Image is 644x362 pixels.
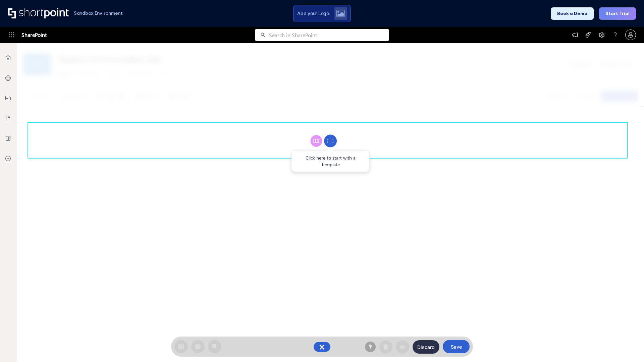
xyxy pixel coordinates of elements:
[551,7,594,20] button: Book a Demo
[523,284,644,362] iframe: Chat Widget
[336,10,345,17] img: Upload logo
[297,10,330,16] span: Add your Logo:
[443,340,470,353] button: Save
[21,27,47,43] span: SharePoint
[74,11,123,15] h1: Sandbox Environment
[599,7,636,20] button: Start Trial
[269,29,389,41] input: Search in SharePoint
[413,340,439,354] button: Discard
